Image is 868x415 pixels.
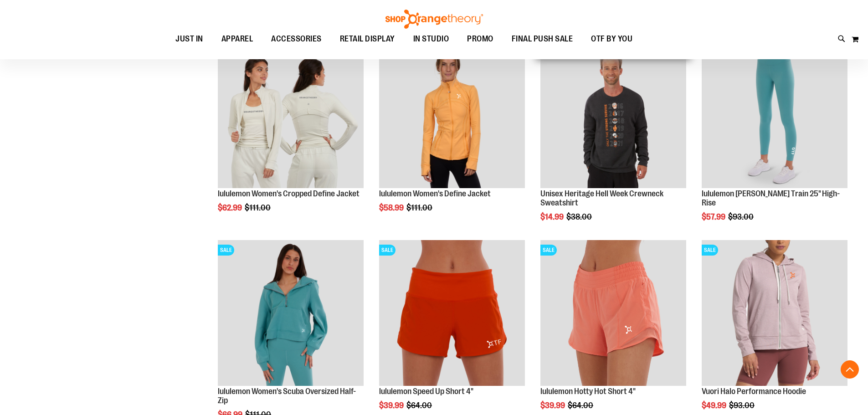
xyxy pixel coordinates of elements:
img: Product image for lululemon Womens Scuba Oversized Half Zip [218,240,364,386]
a: Product image for lululemon Define Jacket CroppedSALE [218,43,364,190]
span: SALE [379,245,395,256]
span: $38.00 [566,212,593,221]
img: Product image for lululemon Define Jacket Cropped [218,43,364,189]
a: ACCESSORIES [262,29,331,50]
img: lululemon Hotty Hot Short 4" [540,240,686,386]
span: PROMO [467,29,493,49]
span: $93.00 [728,212,755,221]
span: $93.00 [729,401,756,410]
div: product [697,38,852,245]
img: Product image for Vuori Halo Performance Hoodie [702,240,847,386]
div: product [536,38,691,245]
span: $111.00 [406,203,434,212]
span: $62.99 [218,203,243,212]
img: Shop Orangetheory [384,10,484,29]
a: lululemon Hotty Hot Short 4"SALE [540,240,686,387]
img: Product image for lululemon Womens Wunder Train High-Rise Tight 25in [702,43,847,189]
span: FINAL PUSH SALE [512,29,573,49]
a: APPAREL [212,29,262,49]
span: $49.99 [702,401,728,410]
span: $64.00 [568,401,595,410]
span: $111.00 [245,203,272,212]
a: Product image for lululemon Define JacketSALE [379,43,525,190]
a: lululemon Women's Cropped Define Jacket [218,189,360,198]
a: Unisex Heritage Hell Week Crewneck Sweatshirt [540,189,663,207]
a: IN STUDIO [404,29,458,50]
span: SALE [540,245,557,256]
span: JUST IN [175,29,203,49]
span: $39.99 [540,401,566,410]
span: IN STUDIO [413,29,449,49]
a: lululemon Women's Define Jacket [379,189,491,198]
span: $64.00 [406,401,433,410]
a: lululemon Women's Scuba Oversized Half-Zip [218,387,356,405]
img: Product image for lululemon Define Jacket [379,43,525,189]
span: RETAIL DISPLAY [340,29,395,49]
span: $39.99 [379,401,405,410]
a: PROMO [458,29,503,50]
a: lululemon Hotty Hot Short 4" [540,387,636,396]
div: product [213,38,368,236]
a: Vuori Halo Performance Hoodie [702,387,806,396]
div: product [375,38,529,236]
span: $58.99 [379,203,405,212]
a: Product image for Vuori Halo Performance HoodieSALE [702,240,847,387]
span: $57.99 [702,212,727,221]
a: Product image for lululemon Speed Up Short 4"SALE [379,240,525,387]
span: ACCESSORIES [271,29,322,49]
a: OTF BY YOU [582,29,642,50]
a: RETAIL DISPLAY [331,29,404,50]
span: $14.99 [540,212,565,221]
img: Product image for Unisex Heritage Hell Week Crewneck Sweatshirt [540,43,686,189]
a: Product image for lululemon Womens Scuba Oversized Half ZipSALE [218,240,364,387]
img: Product image for lululemon Speed Up Short 4" [379,240,525,386]
span: APPAREL [221,29,253,49]
a: Product image for lululemon Womens Wunder Train High-Rise Tight 25inSALE [702,43,847,190]
a: Product image for Unisex Heritage Hell Week Crewneck SweatshirtSALE [540,43,686,190]
a: FINAL PUSH SALE [503,29,582,50]
span: SALE [218,245,234,256]
span: SALE [702,245,718,256]
span: OTF BY YOU [591,29,632,49]
a: JUST IN [166,29,212,50]
a: lululemon Speed Up Short 4" [379,387,473,396]
a: lululemon [PERSON_NAME] Train 25" High-Rise [702,189,840,207]
button: Back To Top [841,360,859,379]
